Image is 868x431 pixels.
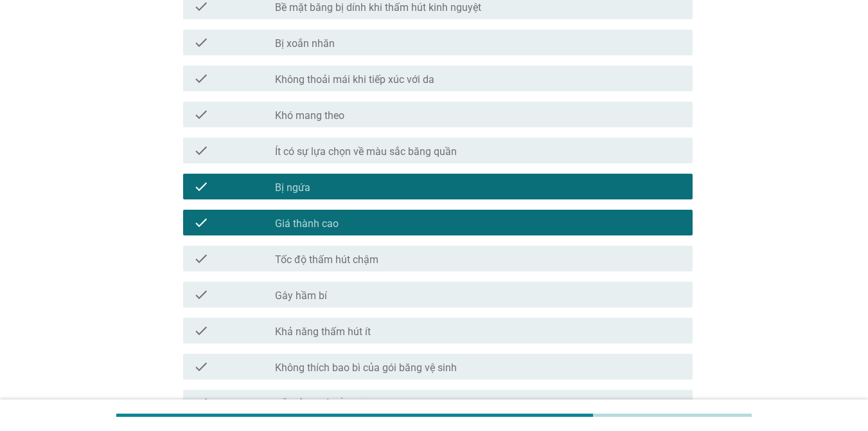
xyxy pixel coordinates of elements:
[275,326,371,338] label: Khả năng thấm hút ít
[193,359,209,374] i: check
[193,251,209,266] i: check
[193,323,209,338] i: check
[193,107,209,122] i: check
[193,215,209,230] i: check
[275,398,385,410] label: Dễ để lại vết hằn trên da
[275,37,335,50] label: Bị xoắn nhăn
[275,109,344,122] label: Khó mang theo
[193,287,209,302] i: check
[193,395,209,410] i: check
[275,1,481,14] label: Bề mặt băng bị dính khi thấm hút kinh nguyệt
[275,145,457,158] label: Ít có sự lựa chọn về màu sắc băng quần
[275,253,378,266] label: Tốc độ thấm hút chậm
[193,179,209,194] i: check
[193,35,209,50] i: check
[275,73,434,86] label: Không thoải mái khi tiếp xúc với da
[275,217,339,230] label: Giá thành cao
[193,71,209,86] i: check
[275,181,310,194] label: Bị ngứa
[275,289,327,302] label: Gây hầm bí
[193,143,209,158] i: check
[275,362,457,374] label: Không thích bao bì của gói băng vệ sinh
